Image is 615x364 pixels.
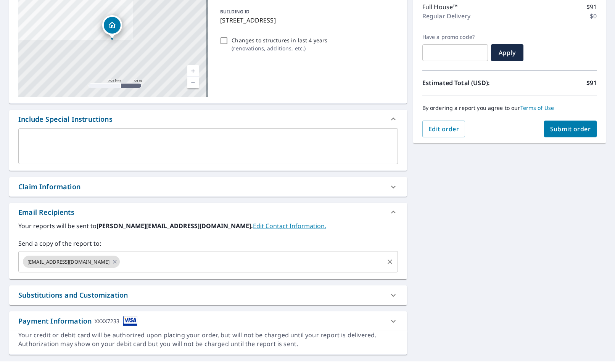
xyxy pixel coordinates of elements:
button: Apply [491,44,523,61]
b: [PERSON_NAME][EMAIL_ADDRESS][DOMAIN_NAME]. [97,222,253,230]
a: Current Level 17, Zoom In [187,65,199,77]
div: Include Special Instructions [9,110,407,128]
p: $91 [586,78,597,87]
div: Substitutions and Customization [9,285,407,305]
div: Include Special Instructions [18,114,113,124]
div: Substitutions and Customization [18,290,128,300]
div: Your credit or debit card will be authorized upon placing your order, but will not be charged unt... [18,331,398,348]
a: Current Level 17, Zoom Out [187,77,199,88]
p: Full House™ [422,2,458,11]
img: cardImage [123,316,137,326]
p: Estimated Total (USD): [422,78,510,87]
span: Edit order [428,125,459,133]
div: XXXX7233 [95,316,119,326]
div: Claim Information [18,182,80,192]
button: Submit order [544,121,597,137]
p: ( renovations, additions, etc. ) [232,44,327,52]
div: Payment Information [18,316,137,326]
div: Email Recipients [9,203,407,221]
label: Have a promo code? [422,34,488,40]
p: By ordering a report you agree to our [422,105,597,111]
label: Send a copy of the report to: [18,239,398,248]
span: Apply [497,48,517,57]
label: Your reports will be sent to [18,221,398,230]
span: [EMAIL_ADDRESS][DOMAIN_NAME] [23,258,114,266]
div: Payment InformationXXXX7233cardImage [9,311,407,331]
button: Edit order [422,121,465,137]
span: Submit order [550,125,591,133]
div: Email Recipients [18,207,74,217]
p: BUILDING ID [220,8,250,15]
div: [EMAIL_ADDRESS][DOMAIN_NAME] [23,256,120,268]
p: Changes to structures in last 4 years [232,36,327,44]
div: Claim Information [9,177,407,196]
a: Terms of Use [520,104,554,111]
p: [STREET_ADDRESS] [220,16,394,25]
button: Clear [385,256,395,267]
div: Dropped pin, building 1, Residential property, 2004 Bunker Hill Ct Odenton, MD 21113 [102,15,122,39]
p: Regular Delivery [422,11,470,21]
a: EditContactInfo [253,222,326,230]
p: $91 [586,2,597,11]
p: $0 [590,11,597,21]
